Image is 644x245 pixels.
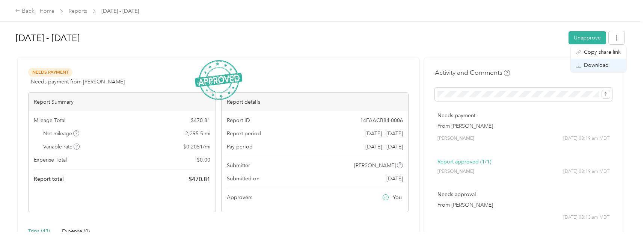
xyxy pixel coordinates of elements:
p: Needs approval [437,191,609,198]
span: Net mileage [43,130,80,138]
span: You [393,194,402,201]
span: Approvers [227,194,252,201]
span: 14FAACB84-0006 [360,116,403,124]
iframe: Everlance-gr Chat Button Frame [602,203,644,245]
span: Submitter [227,162,250,169]
span: [PERSON_NAME] [437,168,474,175]
span: [DATE] [386,175,403,183]
p: Needs payment [437,112,609,119]
span: Expense Total [34,156,67,164]
span: Pay period [227,143,253,151]
span: [DATE] - [DATE] [101,7,139,15]
p: From [PERSON_NAME] [437,201,609,209]
span: Report ID [227,116,250,124]
span: Mileage Total [34,116,65,124]
span: $ 470.81 [189,175,210,184]
div: Expense (0) [62,227,90,236]
span: Needs Payment [28,68,72,77]
span: 2,295.5 mi [185,130,210,138]
span: $ 0.00 [197,156,210,164]
span: Variable rate [43,143,80,151]
div: Report Summary [29,93,216,111]
span: Copy share link [584,48,621,56]
span: Needs payment from [PERSON_NAME] [31,78,125,86]
div: Trips (43) [28,227,50,236]
button: Unapprove [569,31,606,44]
span: $ 470.81 [191,116,210,124]
span: Report total [34,175,64,183]
span: Report period [227,130,261,138]
span: [DATE] - [DATE] [365,130,403,138]
h4: Activity and Comments [435,68,510,77]
p: Report approved (1/1) [437,158,609,166]
span: Download [584,61,609,69]
h1: Aug 1 - 31, 2025 [16,29,563,47]
span: Submitted on [227,175,259,183]
div: Report details [222,93,409,111]
span: [DATE] 08:19 am MDT [563,135,609,142]
span: [PERSON_NAME] [354,162,396,169]
span: [DATE] 08:13 am MDT [563,214,609,221]
span: $ 0.2051 / mi [183,143,210,151]
span: [PERSON_NAME] [437,135,474,142]
div: Back [15,7,35,16]
img: ApprovedStamp [195,60,242,100]
p: From [PERSON_NAME] [437,122,609,130]
span: [DATE] 08:19 am MDT [563,168,609,175]
a: Reports [69,8,87,14]
a: Home [40,8,54,14]
span: Go to pay period [365,143,403,151]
